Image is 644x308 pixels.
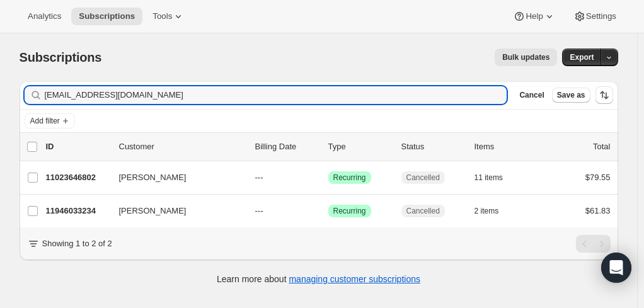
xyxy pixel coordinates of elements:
[46,202,611,220] div: 11946033234[PERSON_NAME]---SuccessRecurringCancelled2 items$61.83
[119,171,187,184] span: [PERSON_NAME]
[30,116,60,126] span: Add filter
[46,169,611,186] div: 11023646802[PERSON_NAME]---SuccessRecurringCancelled11 items$79.55
[333,173,366,183] span: Recurring
[474,206,499,216] span: 2 items
[112,201,238,221] button: [PERSON_NAME]
[255,206,263,215] span: ---
[406,173,440,183] span: Cancelled
[46,140,109,153] p: ID
[566,8,624,25] button: Settings
[217,273,420,285] p: Learn more about
[593,140,610,153] p: Total
[576,235,611,253] nav: Pagination
[28,11,61,21] span: Analytics
[20,8,69,25] button: Analytics
[526,11,543,21] span: Help
[71,8,142,25] button: Subscriptions
[255,173,263,182] span: ---
[145,8,192,25] button: Tools
[495,48,557,66] button: Bulk updates
[119,205,187,217] span: [PERSON_NAME]
[328,140,391,153] div: Type
[601,253,631,283] div: Open Intercom Messenger
[45,86,507,104] input: Filter subscribers
[514,88,549,103] button: Cancel
[474,173,503,183] span: 11 items
[289,274,420,284] a: managing customer subscriptions
[474,140,538,153] div: Items
[519,90,544,100] span: Cancel
[333,206,366,216] span: Recurring
[502,52,549,62] span: Bulk updates
[586,11,616,21] span: Settings
[406,206,440,216] span: Cancelled
[552,88,590,103] button: Save as
[570,52,594,62] span: Export
[119,140,245,153] p: Customer
[25,113,75,128] button: Add filter
[557,90,585,100] span: Save as
[152,11,172,21] span: Tools
[112,168,238,188] button: [PERSON_NAME]
[79,11,135,21] span: Subscriptions
[474,202,513,220] button: 2 items
[585,206,611,215] span: $61.83
[401,140,464,153] p: Status
[505,8,563,25] button: Help
[46,140,611,153] div: IDCustomerBilling DateTypeStatusItemsTotal
[20,50,102,64] span: Subscriptions
[42,237,112,250] p: Showing 1 to 2 of 2
[585,173,611,182] span: $79.55
[255,140,318,153] p: Billing Date
[46,171,109,184] p: 11023646802
[46,205,109,217] p: 11946033234
[562,48,601,66] button: Export
[474,169,517,186] button: 11 items
[595,86,613,104] button: Sort the results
